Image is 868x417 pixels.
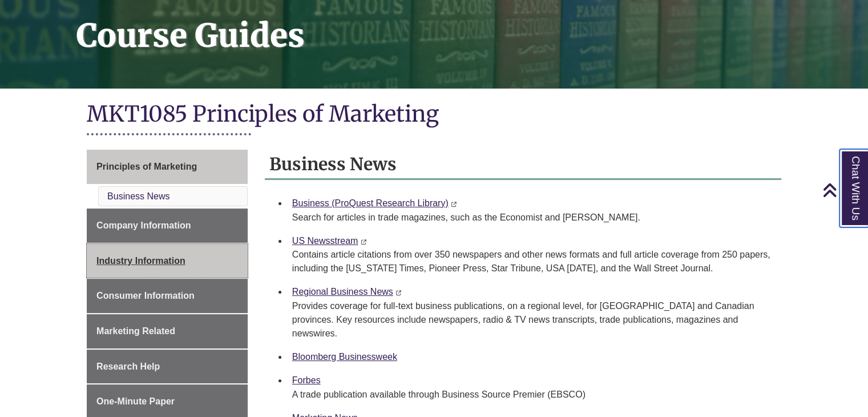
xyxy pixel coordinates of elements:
span: Industry Information [96,256,185,266]
span: Principles of Marketing [96,162,197,171]
div: Search for articles in trade magazines, such as the Economist and [PERSON_NAME]. [292,211,772,224]
a: Regional Business News [292,287,393,296]
a: Business News [107,191,169,201]
div: A trade publication available through Business Source Premier (EBSCO) [292,388,772,402]
a: Industry Information [87,244,248,278]
span: One-Minute Paper [96,396,175,406]
a: Principles of Marketing [87,150,248,184]
a: Consumer Information [87,279,248,313]
i: This link opens in a new window [451,202,457,207]
a: US Newsstream [292,236,358,246]
h2: Business News [265,150,781,180]
a: Bloomberg Businessweek [292,352,397,362]
a: Forbes [292,375,321,385]
div: Contains article citations from over 350 newspapers and other news formats and full article cover... [292,248,772,275]
span: Marketing Related [96,326,175,336]
span: Company Information [96,220,191,230]
h1: MKT1085 Principles of Marketing [87,100,781,130]
a: Company Information [87,209,248,243]
a: Back to Top [822,182,865,198]
span: Consumer Information [96,291,195,300]
i: This link opens in a new window [361,239,367,244]
div: Provides coverage for full-text business publications, on a regional level, for [GEOGRAPHIC_DATA]... [292,299,772,340]
span: Research Help [96,362,160,371]
a: Research Help [87,350,248,384]
a: Marketing Related [87,314,248,348]
i: This link opens in a new window [395,290,402,295]
a: Business (ProQuest Research Library) [292,198,449,208]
